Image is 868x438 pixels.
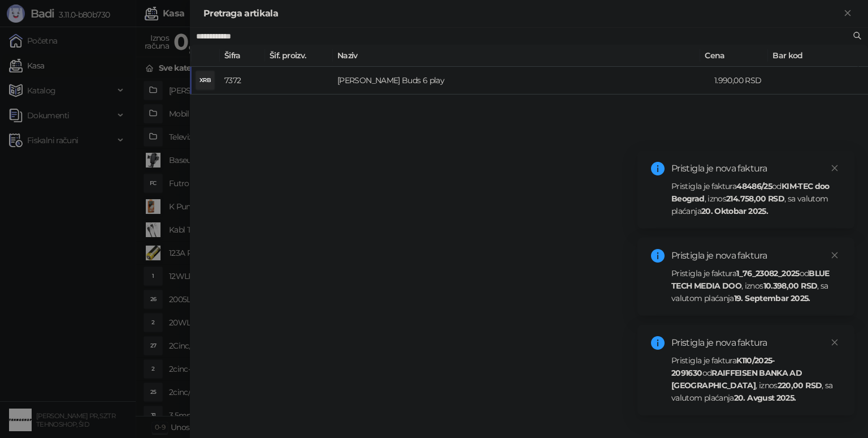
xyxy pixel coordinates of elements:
td: 1.990,00 RSD [710,67,778,95]
strong: 48486/25 [736,181,772,191]
div: Pristigla je faktura od , iznos , sa valutom plaćanja [671,267,841,304]
span: info-circle [651,249,665,263]
div: Pristigla je nova faktura [671,249,841,263]
div: Pristigla je nova faktura [671,162,841,175]
strong: BLUE TECH MEDIA DOO [671,268,830,291]
th: Bar kod [768,45,858,67]
strong: 19. Septembar 2025. [734,293,810,303]
th: Cena [700,45,768,67]
div: Pristigla je faktura od , iznos , sa valutom plaćanja [671,354,841,404]
strong: 1_76_23082_2025 [736,268,799,278]
strong: 20. Oktobar 2025. [701,206,768,216]
strong: 10.398,00 RSD [763,281,818,291]
span: close [831,251,839,259]
strong: K110/2025-2091630 [671,355,775,378]
div: Pristigla je faktura od , iznos , sa valutom plaćanja [671,180,841,217]
div: Pristigla je nova faktura [671,336,841,350]
span: info-circle [651,162,665,175]
td: 7372 [220,67,265,95]
div: Pretraga artikala [203,7,841,20]
a: Close [828,162,841,174]
th: Šif. proizv. [265,45,333,67]
span: close [831,338,839,346]
a: Close [828,336,841,349]
span: close [831,164,839,172]
strong: RAIFFEISEN BANKA AD [GEOGRAPHIC_DATA] [671,368,802,390]
span: info-circle [651,336,665,350]
a: Close [828,249,841,261]
div: XRB [196,71,214,89]
strong: 214.758,00 RSD [726,194,784,204]
strong: KIM-TEC doo Beograd [671,181,830,204]
th: Naziv [333,45,700,67]
button: Zatvori [841,7,854,20]
strong: 20. Avgust 2025. [734,393,796,403]
th: Šifra [220,45,265,67]
strong: 220,00 RSD [778,380,822,390]
td: [PERSON_NAME] Buds 6 play [333,67,710,95]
